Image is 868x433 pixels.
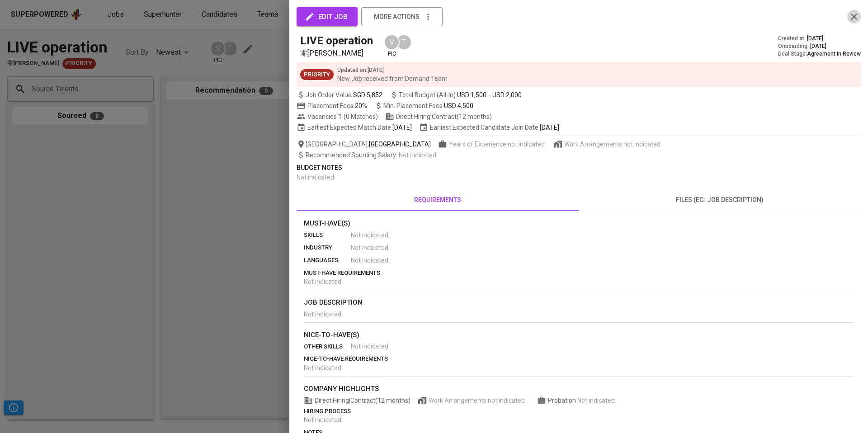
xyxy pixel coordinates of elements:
span: [DATE] [540,123,559,132]
div: Deal Stage : [778,50,861,58]
p: Updated on : [DATE] [337,66,448,74]
span: more actions [374,11,420,23]
span: Not indicated . [304,364,343,372]
span: Years of Experience not indicated. [449,140,546,149]
p: other skills [304,342,351,351]
p: must-have requirements [304,268,854,278]
span: Not indicated . [399,151,438,159]
p: job description [304,297,854,308]
span: Recommended Sourcing Salary : [306,151,399,159]
p: skills [304,231,351,240]
span: Not indicated . [297,174,335,181]
p: industry [304,243,351,252]
span: USD 4,500 [444,102,473,109]
p: New Job received from Demand Team [337,74,448,83]
p: company highlights [304,384,854,394]
span: USD 1,500 [457,90,486,99]
span: Work Arrangements not indicated. [564,140,662,149]
p: nice-to-have(s) [304,330,854,340]
span: - [488,90,491,99]
div: Onboarding : [778,42,861,50]
span: Not indicated . [304,416,343,424]
button: more actions [361,7,443,26]
span: Direct Hiring | Contract (12 months) [304,396,410,405]
h5: LIVE operation [300,33,373,48]
span: Job Order Value [297,90,382,99]
span: files (eg: job description) [584,194,855,206]
p: languages [304,256,351,265]
p: hiring process [304,407,854,416]
div: Created at : [778,35,861,42]
span: 1 [337,112,342,121]
div: T [396,34,412,50]
span: edit job [307,11,348,23]
span: [GEOGRAPHIC_DATA] , [297,140,431,149]
p: Must-Have(s) [304,218,854,229]
span: Total Budget (All-In) [390,90,522,99]
span: Not indicated . [351,256,390,265]
span: [DATE] [807,35,823,42]
span: Vacancies ( 0 Matches ) [297,112,378,121]
span: SGD 5,852 [353,90,382,99]
span: Earliest Expected Candidate Join Date [419,123,559,132]
span: Direct Hiring | Contract (12 months) [385,112,492,121]
span: Not indicated . [351,342,390,351]
button: edit job [297,7,358,26]
span: 20% [355,102,367,109]
span: Probation [548,397,577,404]
span: [DATE] [810,42,826,50]
span: requirements [302,194,573,206]
div: pic [384,34,400,58]
span: Not indicated . [351,243,390,252]
span: Min. Placement Fees [383,102,473,109]
span: Not indicated . [304,278,343,285]
span: USD 2,000 [492,90,522,99]
span: Not indicated . [351,231,390,240]
span: [GEOGRAPHIC_DATA] [369,140,431,149]
span: 零[PERSON_NAME] [300,49,363,57]
span: Agreement In Review [807,51,861,57]
span: Not indicated . [577,397,616,404]
p: nice-to-have requirements [304,354,854,363]
span: Earliest Expected Match Date [297,123,412,132]
span: Priority [300,71,334,79]
span: [DATE] [392,123,412,132]
span: Placement Fees [307,102,367,109]
p: Budget Notes [297,163,861,173]
span: Not indicated . [304,311,343,318]
div: V [384,34,400,50]
span: Work Arrangements not indicated. [429,396,526,405]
